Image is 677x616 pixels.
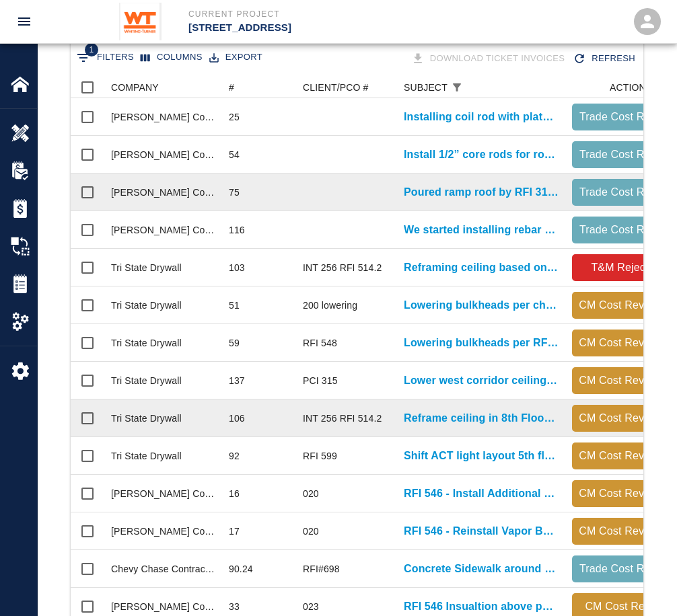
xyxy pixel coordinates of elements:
a: Reframe ceiling in 8th Floor SE Lounge per RFI [404,410,559,426]
div: Hardesty Concrete Construction [111,223,215,237]
a: Concrete Sidewalk around [GEOGRAPHIC_DATA] Manhole Lid per RFI#698 [404,561,559,577]
div: 106 [229,412,245,425]
div: 33 [229,600,240,613]
p: Trade Cost Review [577,561,674,577]
a: RFI 546 - Install Additional Vapor Barrier over added blocking at [GEOGRAPHIC_DATA] Level [404,486,559,502]
div: 51 [229,299,240,312]
div: 020 [303,525,319,538]
a: Install 1/2” core rods for roof curbs byRFI 122.3 [404,147,559,163]
div: Gordon Contractors [111,600,215,613]
p: CM Cost Reviewed [577,448,674,464]
p: Trade Cost Review [577,222,674,238]
div: Tri State Drywall [111,449,182,463]
div: 116 [229,223,245,237]
div: Tri State Drywall [111,374,182,387]
p: Trade Cost Review [577,184,674,200]
div: Hardesty Concrete Construction [111,110,215,124]
div: 54 [229,148,240,161]
div: INT 256 RFI 514.2 [303,261,382,274]
p: CM Cost Review [577,599,674,615]
button: Show filters [73,47,137,69]
div: 75 [229,186,240,199]
div: Tickets download in groups of 15 [408,47,571,71]
a: Installing coil rod with plates and 1/2” nuts by RFI #122 [404,109,559,125]
p: Trade Cost Review [577,147,674,163]
div: 59 [229,336,240,350]
div: 16 [229,487,240,500]
div: 90.24 [229,562,253,576]
div: 17 [229,525,240,538]
div: 92 [229,449,240,463]
a: Shift ACT light layout 5th floor corridor due to RFI... [404,448,559,464]
button: Refresh [570,47,641,71]
button: Select columns [137,47,206,68]
div: ACTION [610,77,646,98]
a: Reframing ceiling based on RFI at SE Lounge [404,260,559,276]
div: Chevy Chase Contractors [111,562,215,576]
div: 137 [229,374,245,387]
p: [STREET_ADDRESS] [188,20,411,36]
div: Hardesty Concrete Construction [111,186,215,199]
img: Whiting-Turner [119,3,162,40]
div: Hardesty Concrete Construction [111,148,215,161]
a: Lowering bulkheads per RFI #548 in the 6th floor. [404,335,559,351]
button: open drawer [8,5,40,38]
div: Tri State Drywall [111,336,182,350]
p: CM Cost Reviewed [577,523,674,539]
div: Tri State Drywall [111,299,182,312]
p: Trade Cost Review [577,109,674,125]
div: 020 [303,487,319,500]
div: CLIENT/PCO # [296,77,397,98]
a: We started installing rebar and framing door extensions by RFI #510 [404,222,559,238]
div: # [229,77,234,98]
a: Lowering bulkheads per changes me in RFI to millwork in... [404,297,559,313]
div: 1 active filter [448,78,466,97]
div: 25 [229,110,240,124]
div: Tri State Drywall [111,412,182,425]
a: Poured ramp roof by RFI 319.1 [404,184,559,200]
iframe: Chat Widget [610,551,677,616]
div: 200 lowering [303,299,357,312]
div: RFI 599 [303,449,337,463]
div: SUBJECT [397,77,565,98]
button: Sort [466,78,485,97]
a: Lower west corridor ceiling per RFI 627 [404,373,559,389]
p: CM Cost Reviewed [577,335,674,351]
div: 103 [229,261,245,274]
div: 023 [303,600,319,613]
button: Export [206,47,266,68]
a: RFI 546 - Reinstall Vapor Barrier at Added Wood Blocking [404,523,559,539]
div: RFI#698 [303,562,340,576]
p: CM Cost Reviewed [577,373,674,389]
div: COMPANY [111,77,159,98]
span: 1 [85,43,98,56]
p: CM Cost Reviewed [577,410,674,426]
a: RFI 546 Insualtion above parapet [404,599,559,615]
div: CLIENT/PCO # [303,77,369,98]
p: CM Cost Reviewed [577,297,674,313]
p: CM Cost Reviewed [577,486,674,502]
div: Gordon Contractors [111,525,215,538]
div: Gordon Contractors [111,487,215,500]
div: SUBJECT [404,77,448,98]
div: PCI 315 [303,374,338,387]
div: Refresh the list [570,47,641,71]
div: # [222,77,296,98]
button: Show filters [448,78,466,97]
p: Current Project [188,8,411,20]
div: COMPANY [104,77,222,98]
